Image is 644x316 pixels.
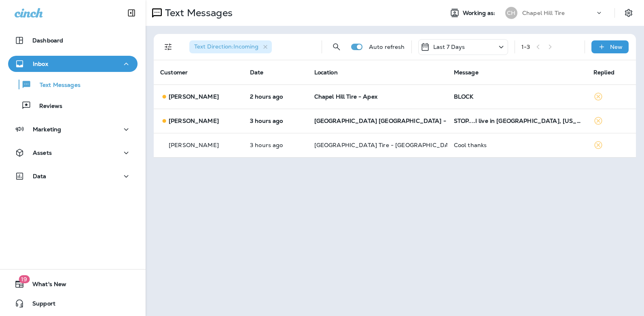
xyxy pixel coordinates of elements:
p: Auto refresh [369,44,405,50]
span: Message [454,69,479,76]
p: [PERSON_NAME] [169,118,219,124]
span: Support [24,300,55,310]
button: Inbox [8,56,138,72]
div: Cool thanks [454,142,580,148]
div: Text Direction:Incoming [189,40,272,53]
p: [PERSON_NAME] [169,142,219,148]
p: [PERSON_NAME] [169,93,219,100]
p: New [610,44,623,50]
p: Reviews [31,103,62,110]
p: Dashboard [32,37,63,44]
button: Search Messages [328,39,345,55]
span: Working as: [463,10,497,17]
p: Data [33,173,47,179]
p: Aug 26, 2025 04:27 PM [250,142,301,148]
button: Marketing [8,121,138,137]
button: Data [8,168,138,184]
button: Assets [8,145,138,161]
span: What's New [24,281,66,291]
button: Filters [160,39,176,55]
p: Assets [33,150,52,156]
div: STOP....I live in San Antonio, Texas [454,118,580,124]
p: Aug 26, 2025 06:01 PM [250,93,301,100]
button: Collapse Sidebar [120,5,143,21]
p: Text Messages [162,7,233,19]
button: 19What's New [8,276,138,292]
p: Chapel Hill Tire [522,10,565,16]
button: Text Messages [8,76,138,93]
p: Inbox [33,61,48,67]
p: Text Messages [32,82,80,89]
p: Marketing [33,126,61,133]
span: Chapel Hill Tire - Apex [314,93,377,100]
div: 1 - 3 [521,44,530,50]
span: Text Direction : Incoming [194,43,258,50]
button: Dashboard [8,32,138,48]
span: Date [250,69,264,76]
span: [GEOGRAPHIC_DATA] [GEOGRAPHIC_DATA] - [GEOGRAPHIC_DATA] [314,117,511,124]
div: CH [505,7,517,19]
span: Replied [593,69,614,76]
button: Support [8,295,138,312]
button: Settings [621,6,636,20]
button: Reviews [8,97,138,114]
span: Customer [160,69,188,76]
span: [GEOGRAPHIC_DATA] Tire - [GEOGRAPHIC_DATA] [314,141,458,149]
p: Last 7 Days [433,44,465,50]
p: Aug 26, 2025 04:36 PM [250,118,301,124]
div: BLOCK [454,93,580,100]
span: 19 [19,275,30,283]
span: Location [314,69,338,76]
